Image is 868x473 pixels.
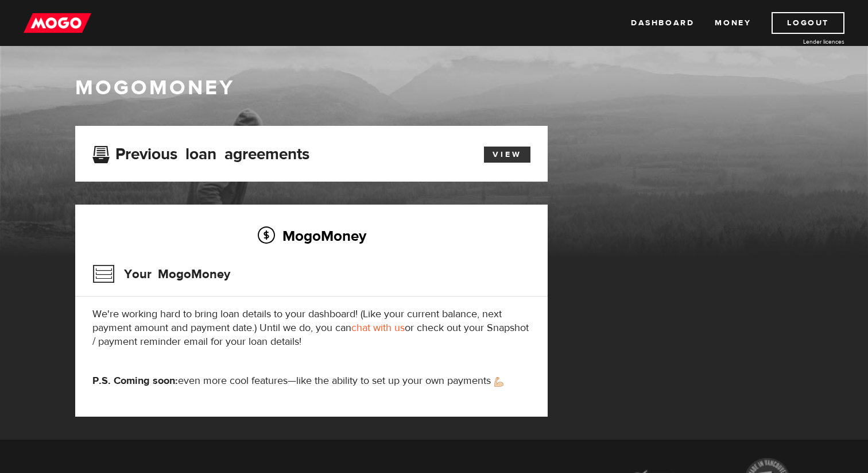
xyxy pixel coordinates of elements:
[92,224,530,248] h2: MogoMoney
[92,374,178,387] strong: P.S. Coming soon:
[494,377,503,387] img: strong arm emoji
[638,206,868,473] iframe: LiveChat chat widget
[758,37,844,46] a: Lender licences
[92,374,530,388] p: even more cool features—like the ability to set up your own payments
[351,321,405,334] a: chat with us
[75,76,793,100] h1: MogoMoney
[484,147,530,163] a: View
[92,145,309,160] h3: Previous loan agreements
[631,12,694,34] a: Dashboard
[772,12,844,34] a: Logout
[92,307,530,349] p: We're working hard to bring loan details to your dashboard! (Like your current balance, next paym...
[24,12,91,34] img: mogo_logo-11ee424be714fa7cbb0f0f49df9e16ec.png
[715,12,751,34] a: Money
[92,259,230,289] h3: Your MogoMoney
